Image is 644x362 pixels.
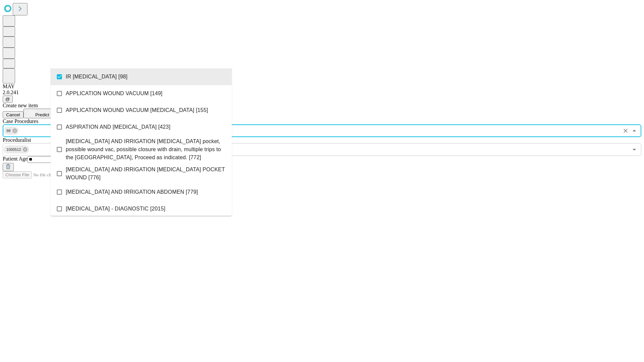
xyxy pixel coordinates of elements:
[4,127,19,135] div: 98
[35,112,49,117] span: Predict
[23,109,54,118] button: Predict
[3,137,31,143] span: Proceduralist
[66,123,170,131] span: ASPIRATION AND [MEDICAL_DATA] [423]
[66,89,162,98] span: APPLICATION WOUND VACUUM [149]
[66,205,165,213] span: [MEDICAL_DATA] - DIAGNOSTIC [2015]
[5,97,10,102] span: @
[66,166,226,182] span: [MEDICAL_DATA] AND IRRIGATION [MEDICAL_DATA] POCKET WOUND [776]
[66,106,208,114] span: APPLICATION WOUND VACUUM [MEDICAL_DATA] [155]
[3,111,23,118] button: Cancel
[630,145,639,154] button: Open
[3,83,641,89] div: MAY
[66,137,226,162] span: [MEDICAL_DATA] AND IRRIGATION [MEDICAL_DATA] pocket, possible wound vac, possible closure with dr...
[3,89,641,96] div: 2.0.241
[630,126,639,135] button: Close
[3,96,13,103] button: @
[4,145,29,154] div: 1000512
[3,118,38,124] span: Scheduled Procedure
[66,73,127,81] span: IR [MEDICAL_DATA] [98]
[4,146,24,154] span: 1000512
[3,103,38,108] span: Create new item
[621,126,630,135] button: Clear
[3,156,28,162] span: Patient Age
[4,127,13,135] span: 98
[6,112,20,117] span: Cancel
[66,188,198,196] span: [MEDICAL_DATA] AND IRRIGATION ABDOMEN [779]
